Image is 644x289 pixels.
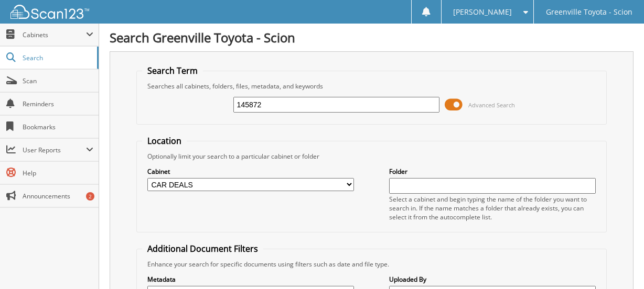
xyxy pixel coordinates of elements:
legend: Additional Document Filters [142,243,263,254]
div: Optionally limit your search to a particular cabinet or folder [142,152,601,161]
img: scan123-logo-white.svg [10,5,89,19]
legend: Location [142,135,187,147]
label: Uploaded By [389,275,596,284]
div: Searches all cabinets, folders, files, metadata, and keywords [142,82,601,91]
label: Cabinet [147,167,354,176]
span: [PERSON_NAME] [453,9,512,15]
label: Folder [389,167,596,176]
span: User Reports [23,146,86,154]
span: Reminders [23,99,93,108]
span: Greenville Toyota - Scion [546,9,632,15]
div: 2 [86,192,94,201]
label: Metadata [147,275,354,284]
span: Announcements [23,192,93,201]
span: Help [23,169,93,177]
span: Cabinets [23,30,86,39]
span: Advanced Search [468,101,515,109]
div: Select a cabinet and begin typing the name of the folder you want to search in. If the name match... [389,195,596,221]
div: Enhance your search for specific documents using filters such as date and file type. [142,260,601,269]
h1: Search Greenville Toyota - Scion [110,29,634,46]
span: Bookmarks [23,123,93,131]
legend: Search Term [142,65,203,76]
span: Scan [23,76,93,85]
span: Search [23,53,92,62]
